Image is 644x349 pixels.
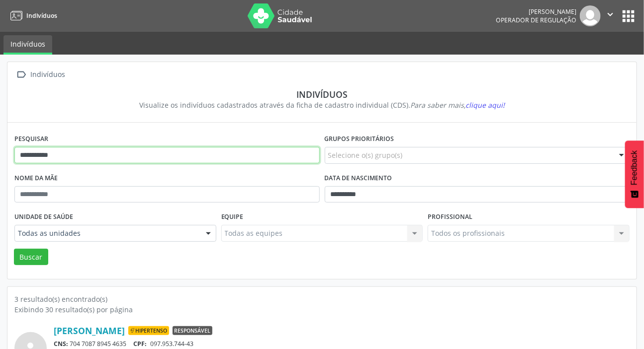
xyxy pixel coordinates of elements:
span: Todas as unidades [18,228,196,238]
label: Profissional [428,209,472,225]
label: Unidade de saúde [14,209,73,225]
span: 097.953.744-43 [150,340,193,348]
label: Grupos prioritários [325,132,394,147]
div: Indivíduos [21,89,623,100]
i:  [14,68,29,82]
span: Hipertenso [128,326,169,335]
a: Indivíduos [7,7,57,24]
span: clique aqui! [465,100,505,110]
i:  [605,9,616,20]
span: CPF: [134,340,147,348]
div: 704 7087 8945 4635 [54,340,630,348]
button: apps [620,7,637,25]
i: Para saber mais, [410,100,505,110]
a: [PERSON_NAME] [54,325,125,336]
span: Selecione o(s) grupo(s) [328,150,403,160]
span: Operador de regulação [496,16,576,24]
div: Indivíduos [29,68,67,82]
button: Buscar [14,249,48,266]
img: img [580,5,601,26]
span: CNS: [54,340,68,348]
span: Indivíduos [26,11,57,20]
label: Pesquisar [14,132,48,147]
a: Indivíduos [3,35,52,55]
span: Responsável [173,326,212,335]
div: 3 resultado(s) encontrado(s) [14,294,630,304]
label: Equipe [221,209,244,225]
div: [PERSON_NAME] [496,7,576,16]
div: Visualize os indivíduos cadastrados através da ficha de cadastro individual (CDS). [21,100,623,110]
button: Feedback - Mostrar pesquisa [625,140,644,208]
span: Feedback [630,150,639,185]
label: Data de nascimento [325,171,392,186]
label: Nome da mãe [14,171,58,186]
div: Exibindo 30 resultado(s) por página [14,304,630,315]
button:  [601,5,620,26]
a:  Indivíduos [14,68,67,82]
